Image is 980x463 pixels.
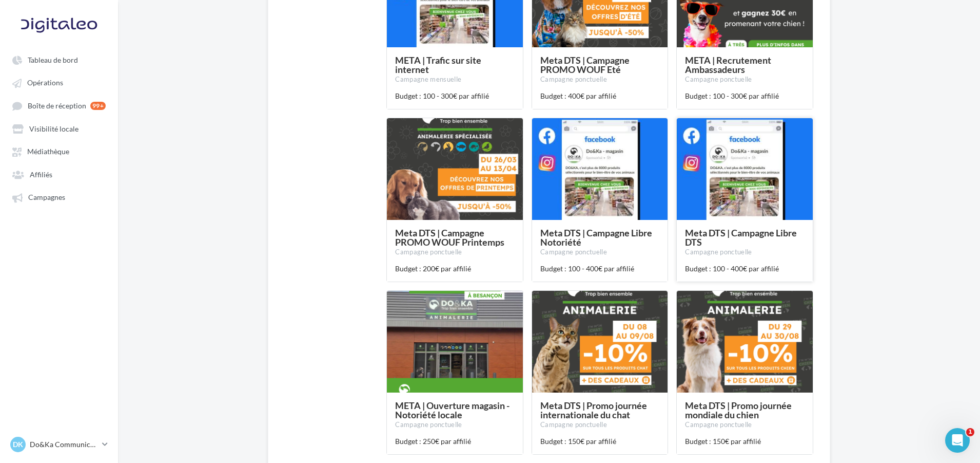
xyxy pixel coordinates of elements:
[30,170,52,179] span: Affiliés
[27,147,69,156] span: Médiathèque
[27,79,63,87] span: Opérations
[395,227,504,248] span: Meta DTS | Campagne PROMO WOUF Printemps
[6,165,112,183] a: Affiliés
[395,400,509,420] span: META | Ouverture magasin - Notoriété locale
[8,435,110,454] a: DK Do&Ka Communication
[540,400,647,420] span: Meta DTS | Promo journée internationale du chat
[685,54,771,75] span: META | Recrutement Ambassadeurs
[395,75,515,84] div: Campagne mensuelle
[685,227,797,248] span: Meta DTS | Campagne Libre DTS
[30,439,98,450] p: Do&Ka Communication
[6,119,112,138] a: Visibilité locale
[685,400,792,420] span: Meta DTS | Promo journée mondiale du chien
[540,54,630,75] span: Meta DTS | Campagne PROMO WOUF Eté
[677,255,813,282] div: Budget : 100 - 400€ par affilié
[685,420,805,430] div: Campagne ponctuelle
[28,101,86,110] span: Boîte de réception
[387,255,523,282] div: Budget : 200€ par affilié
[677,428,813,454] div: Budget : 150€ par affilié
[90,102,106,110] div: 99+
[6,188,112,206] a: Campagnes
[685,75,805,84] div: Campagne ponctuelle
[966,428,974,436] span: 1
[395,248,515,257] div: Campagne ponctuelle
[387,428,523,454] div: Budget : 250€ par affilié
[540,227,652,248] span: Meta DTS | Campagne Libre Notoriété
[29,124,79,133] span: Visibilité locale
[532,83,668,109] div: Budget : 400€ par affilié
[540,420,660,430] div: Campagne ponctuelle
[532,255,668,282] div: Budget : 100 - 400€ par affilié
[6,96,112,115] a: Boîte de réception 99+
[395,420,515,430] div: Campagne ponctuelle
[685,248,805,257] div: Campagne ponctuelle
[6,142,112,160] a: Médiathèque
[395,54,481,75] span: META | Trafic sur site internet
[532,428,668,454] div: Budget : 150€ par affilié
[540,248,660,257] div: Campagne ponctuelle
[945,428,970,453] iframe: Intercom live chat
[387,83,523,109] div: Budget : 100 - 300€ par affilié
[540,75,660,84] div: Campagne ponctuelle
[6,50,112,69] a: Tableau de bord
[13,439,23,450] span: DK
[28,55,78,64] span: Tableau de bord
[28,193,65,202] span: Campagnes
[6,73,112,91] a: Opérations
[677,83,813,109] div: Budget : 100 - 300€ par affilié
